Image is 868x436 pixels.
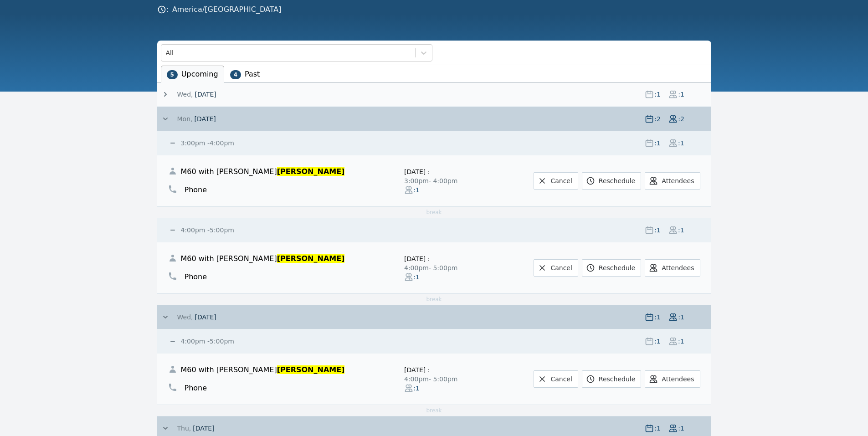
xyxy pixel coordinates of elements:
[645,370,700,388] button: Attendees
[179,226,234,234] small: - 5:00pm
[582,172,641,190] a: Reschedule
[157,206,711,218] div: break
[277,365,345,374] span: [PERSON_NAME]
[195,91,216,98] span: [DATE]
[181,365,277,374] span: M60 with [PERSON_NAME]
[678,90,685,99] span: : 1
[161,66,224,82] li: Upcoming
[185,384,207,392] span: Phone
[181,167,277,176] span: M60 with [PERSON_NAME]
[168,337,711,346] button: 4:00pm -5:00pm :1:1
[179,338,234,345] small: - 5:00pm
[654,313,661,322] span: : 1
[404,255,426,262] span: [DATE]
[277,254,345,263] span: [PERSON_NAME]
[654,337,661,346] span: : 1
[404,168,426,175] span: [DATE]
[654,424,661,433] span: : 1
[172,5,282,14] a: America/[GEOGRAPHIC_DATA]
[161,90,711,99] button: Wed, [DATE] :1:1
[177,115,193,123] span: Mon,
[177,91,193,98] span: Wed,
[185,272,207,281] span: Phone
[678,114,685,123] span: : 2
[654,90,661,99] span: : 1
[678,138,685,148] span: : 1
[654,114,661,123] span: : 2
[167,70,178,79] span: 5
[678,337,685,346] span: : 1
[678,226,685,235] span: : 1
[157,293,711,305] div: break
[161,114,711,123] button: Mon, [DATE] :2:2
[404,263,477,272] div: 4:00pm - 5:00pm
[404,167,477,176] div: :
[678,313,685,322] span: : 1
[168,138,711,148] button: 3:00pm -4:00pm :1:1
[645,172,700,190] button: Attendees
[194,115,216,123] span: [DATE]
[193,425,214,432] span: [DATE]
[534,172,578,190] a: Cancel
[413,185,421,195] span: : 1
[177,313,193,321] span: Wed,
[404,176,477,185] div: 3:00pm - 4:00pm
[168,226,711,235] button: 4:00pm -5:00pm :1:1
[654,138,661,148] span: : 1
[654,226,661,235] span: : 1
[181,139,205,147] span: 3:00pm
[645,259,700,277] button: Attendees
[678,424,685,433] span: : 1
[534,259,578,277] a: Cancel
[157,4,282,15] span: :
[534,370,578,388] a: Cancel
[277,167,345,176] span: [PERSON_NAME]
[404,366,426,374] span: [DATE]
[413,272,421,282] span: : 1
[404,254,477,263] div: :
[413,384,421,393] span: : 1
[161,424,711,433] button: Thu, [DATE] :1:1
[185,185,207,194] span: Phone
[181,338,205,345] span: 4:00pm
[404,374,477,384] div: 4:00pm - 5:00pm
[230,70,241,79] span: 4
[157,405,711,416] div: break
[224,66,266,82] li: Past
[161,313,711,322] button: Wed, [DATE] :1:1
[177,425,191,432] span: Thu,
[179,139,234,147] small: - 4:00pm
[166,48,174,57] div: All
[181,226,205,234] span: 4:00pm
[582,259,641,277] a: Reschedule
[404,365,477,374] div: :
[582,370,641,388] a: Reschedule
[181,254,277,263] span: M60 with [PERSON_NAME]
[195,313,216,321] span: [DATE]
